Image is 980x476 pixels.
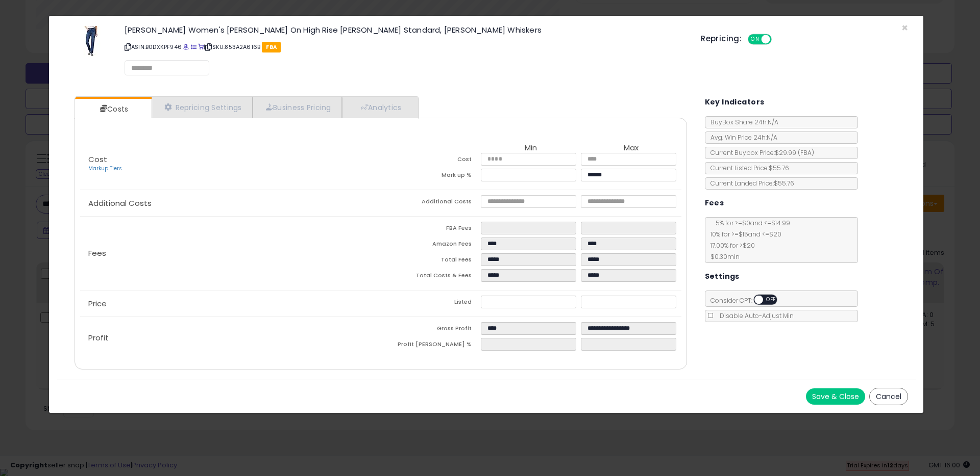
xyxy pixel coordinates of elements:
p: Fees [80,249,381,257]
h5: Repricing: [701,35,742,43]
p: ASIN: B0DXKPF946 | SKU: 853A2A616B [125,39,685,55]
span: Current Landed Price: $55.76 [705,179,794,188]
h3: [PERSON_NAME] Women's [PERSON_NAME] On High Rise [PERSON_NAME] Standard, [PERSON_NAME] Whiskers [125,26,685,34]
span: ( FBA ) [798,148,814,157]
a: Your listing only [198,43,204,51]
th: Max [581,144,681,153]
span: ON [749,35,762,44]
span: $29.99 [775,148,814,157]
th: Min [481,144,581,153]
td: Cost [381,153,481,169]
span: × [901,20,908,35]
a: BuyBox page [183,43,189,51]
span: Disable Auto-Adjust Min [715,311,794,320]
td: Total Fees [381,253,481,269]
button: Cancel [869,388,908,405]
td: Listed [381,296,481,311]
td: Mark up % [381,169,481,184]
img: 31u6CqGKqOL._SL60_.jpg [76,26,106,57]
a: Costs [75,99,151,119]
h5: Fees [705,197,724,209]
span: $0.30 min [705,252,740,261]
span: Current Listed Price: $55.76 [705,164,789,172]
a: Business Pricing [253,97,342,118]
td: Gross Profit [381,322,481,338]
h5: Settings [705,270,740,283]
h5: Key Indicators [705,96,765,109]
a: Analytics [342,97,418,118]
span: 10 % for >= $15 and <= $20 [705,230,781,239]
p: Additional Costs [80,199,381,207]
span: 5 % for >= $0 and <= $14.99 [710,219,790,227]
a: Repricing Settings [152,97,253,118]
p: Price [80,300,381,308]
td: Additional Costs [381,195,481,211]
span: FBA [262,42,281,52]
span: BuyBox Share 24h: N/A [705,118,778,126]
p: Profit [80,334,381,342]
td: Total Costs & Fees [381,269,481,285]
span: 17.00 % for > $20 [705,241,755,250]
span: OFF [770,35,787,44]
span: Avg. Win Price 24h: N/A [705,133,777,142]
a: All offer listings [191,43,197,51]
td: Amazon Fees [381,237,481,253]
p: Cost [80,155,381,173]
button: Save & Close [806,388,865,405]
span: Current Buybox Price: [705,148,814,157]
span: OFF [763,296,779,304]
a: Markup Tiers [88,165,122,172]
span: Consider CPT: [705,296,791,305]
td: FBA Fees [381,222,481,237]
td: Profit [PERSON_NAME] % [381,338,481,354]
